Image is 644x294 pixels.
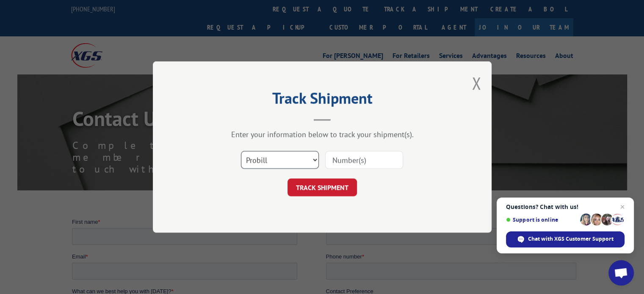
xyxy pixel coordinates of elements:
button: TRACK SHIPMENT [287,179,357,196]
span: Chat with XGS Customer Support [528,235,614,243]
input: Number(s) [325,151,403,169]
input: Contact by Phone [256,95,262,100]
span: Contact Preference [254,70,301,77]
h2: Track Shipment [195,92,449,108]
span: Support is online [506,217,577,223]
span: Questions? Chat with us! [506,203,625,210]
span: Phone number [254,36,290,42]
span: Close chat [617,202,627,212]
button: Close modal [472,72,481,94]
div: Chat with XGS Customer Support [506,231,625,247]
div: Enter your information below to track your shipment(s). [195,129,449,139]
span: Last name [254,1,280,7]
div: Open chat [608,260,634,286]
input: Contact by Email [256,83,262,89]
span: Contact by Email [264,84,305,90]
span: Contact by Phone [264,95,307,102]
